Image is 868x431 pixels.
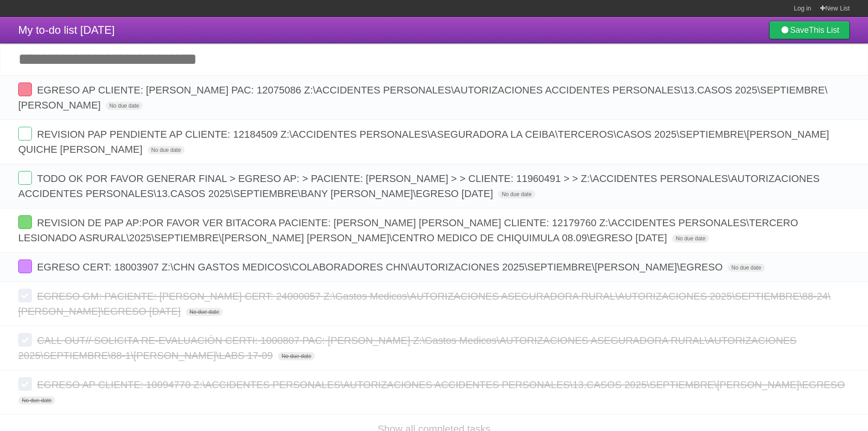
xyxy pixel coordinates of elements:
label: Done [18,171,32,185]
label: Done [18,377,32,391]
span: REVISION DE PAP AP:POR FAVOR VER BITACORA PACIENTE: [PERSON_NAME] [PERSON_NAME] CLIENTE: 12179760... [18,217,798,244]
span: No due date [672,234,709,243]
span: TODO OK POR FAVOR GENERAR FINAL > EGRESO AP: > PACIENTE: [PERSON_NAME] > > CLIENTE: 11960491 > > ... [18,173,820,199]
label: Done [18,83,32,96]
label: Done [18,215,32,229]
span: REVISION PAP PENDIENTE AP CLIENTE: 12184509 Z:\ACCIDENTES PERSONALES\ASEGURADORA LA CEIBA\TERCERO... [18,129,829,155]
span: No due date [18,396,55,405]
span: No due date [148,146,185,154]
span: No due date [106,102,143,110]
label: Done [18,127,32,140]
a: SaveThis List [769,21,850,39]
span: EGRESO AP CLIENTE: [PERSON_NAME] PAC: 12075086 Z:\ACCIDENTES PERSONALES\AUTORIZACIONES ACCIDENTES... [18,84,827,111]
span: No due date [186,308,223,316]
span: My to-do list [DATE] [18,24,115,36]
span: CALL OUT// SOLICITA RE-EVALUACIÓN CERTI: 1000807 PAC: [PERSON_NAME] Z:\Gastos Medicos\AUTORIZACIO... [18,335,796,361]
span: No due date [498,190,535,198]
label: Done [18,333,32,347]
span: EGRESO AP CLIENTE: 10094770 Z:\ACCIDENTES PERSONALES\AUTORIZACIONES ACCIDENTES PERSONALES\13.CASO... [37,379,847,390]
span: No due date [278,352,315,360]
label: Done [18,260,32,273]
label: Done [18,289,32,302]
b: This List [809,26,839,35]
span: EGRESO CERT: 18003907 Z:\CHN GASTOS MEDICOS\COLABORADORES CHN\AUTORIZACIONES 2025\SEPTIEMBRE\[PER... [37,261,725,273]
span: No due date [728,264,765,272]
span: EGRESO GM: PACIENTE: [PERSON_NAME] CERT: 24000057 Z:\Gastos Medicos\AUTORIZACIONES ASEGURADORA RU... [18,291,831,317]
